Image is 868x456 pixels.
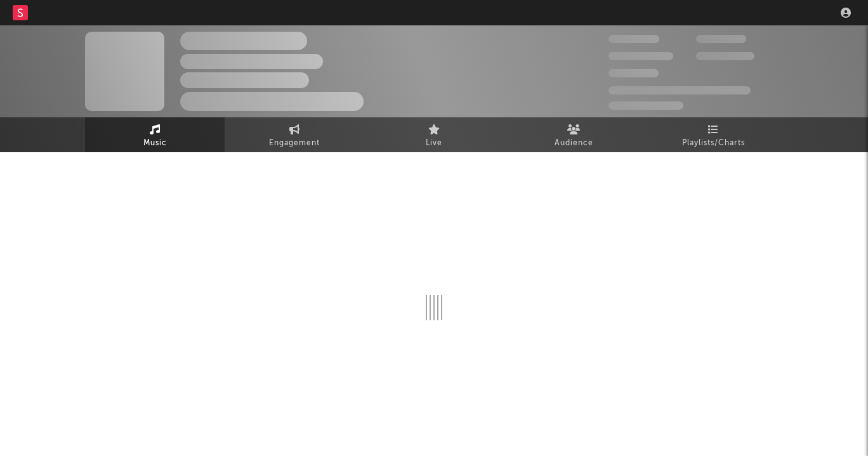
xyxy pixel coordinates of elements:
span: Live [426,136,442,151]
span: Music [143,136,167,151]
span: Jump Score: 85.0 [608,101,683,110]
span: 100,000 [608,69,659,77]
a: Playlists/Charts [643,117,783,152]
a: Audience [504,117,643,152]
span: 1,000,000 [696,52,754,60]
span: 50,000,000 [608,52,673,60]
span: 50,000,000 Monthly Listeners [608,86,751,94]
span: 300,000 [608,35,659,43]
a: Music [85,117,225,152]
a: Live [364,117,504,152]
span: Playlists/Charts [682,136,745,151]
span: Audience [555,136,593,151]
a: Engagement [225,117,364,152]
span: 100,000 [696,35,746,43]
span: Engagement [269,136,320,151]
